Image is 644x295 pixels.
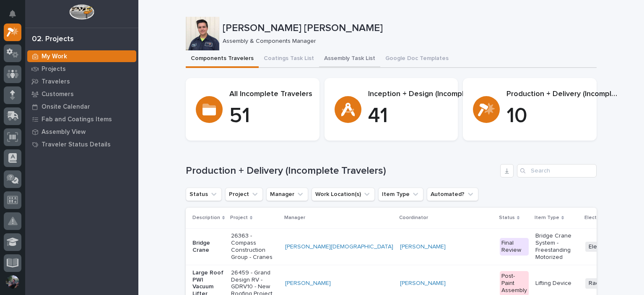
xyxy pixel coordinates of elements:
[4,5,21,23] button: Notifications
[535,213,559,222] p: Item Type
[230,213,248,222] p: Project
[368,90,478,99] p: Inception + Design (Incomplete)
[506,104,620,129] p: 10
[42,65,66,73] p: Projects
[186,165,497,177] h1: Production + Delivery (Incomplete Travelers)
[266,188,308,201] button: Manager
[25,100,138,113] a: Onsite Calendar
[368,104,478,129] p: 41
[10,10,21,23] div: Notifications
[506,90,620,99] p: Production + Delivery (Incomplete)
[192,213,220,222] p: Description
[312,188,375,201] button: Work Location(s)
[231,232,278,261] p: 26363 - Compass Construction Group - Cranes
[25,138,138,151] a: Traveler Status Details
[229,90,312,99] p: All Incomplete Travelers
[584,213,639,222] p: Electrical Components
[400,280,446,287] a: [PERSON_NAME]
[192,240,224,254] p: Bridge Crane
[25,113,138,125] a: Fab and Coatings Items
[535,232,579,261] p: Bridge Crane System - Freestanding Motorized
[25,63,138,75] a: Projects
[42,91,74,98] p: Customers
[32,35,74,44] div: 02. Projects
[4,273,21,291] button: users-avatar
[535,280,579,287] p: Lifting Device
[42,78,70,86] p: Travelers
[284,213,305,222] p: Manager
[225,188,263,201] button: Project
[25,125,138,138] a: Assembly View
[399,213,428,222] p: Coordinator
[223,22,593,34] p: [PERSON_NAME] [PERSON_NAME]
[186,50,259,68] button: Components Travelers
[500,238,529,256] div: Final Review
[585,278,629,289] span: Radio Control
[223,38,590,45] p: Assembly & Components Manager
[259,50,319,68] button: Coatings Task List
[517,164,597,178] input: Search
[400,243,446,251] a: [PERSON_NAME]
[285,243,393,251] a: [PERSON_NAME][DEMOGRAPHIC_DATA]
[427,188,478,201] button: Automated?
[69,4,94,20] img: Workspace Logo
[25,88,138,100] a: Customers
[319,50,380,68] button: Assembly Task List
[25,50,138,63] a: My Work
[42,128,86,136] p: Assembly View
[229,104,312,129] p: 51
[42,116,112,123] p: Fab and Coatings Items
[585,242,644,252] span: Electric Chain Hoist
[186,188,222,201] button: Status
[42,103,90,111] p: Onsite Calendar
[285,280,331,287] a: [PERSON_NAME]
[499,213,515,222] p: Status
[42,141,111,149] p: Traveler Status Details
[380,50,454,68] button: Google Doc Templates
[42,53,67,60] p: My Work
[25,75,138,88] a: Travelers
[378,188,423,201] button: Item Type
